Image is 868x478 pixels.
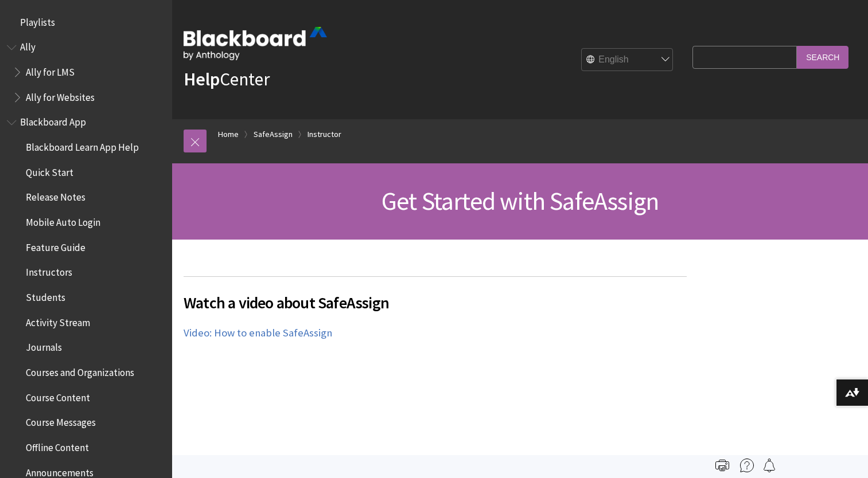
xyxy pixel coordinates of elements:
[715,459,729,472] img: Print
[26,138,139,153] span: Blackboard Learn App Help
[20,113,86,128] span: Blackboard App
[26,438,89,453] span: Offline Content
[26,163,73,178] span: Quick Start
[26,288,65,303] span: Students
[184,68,220,91] strong: Help
[26,62,75,78] span: Ally for LMS
[184,68,270,91] a: HelpCenter
[308,127,341,142] a: Instructor
[26,263,72,279] span: Instructors
[184,291,687,315] span: Watch a video about SafeAssign
[740,459,754,472] img: More help
[26,363,134,378] span: Courses and Organizations
[20,13,55,28] span: Playlists
[762,459,776,472] img: Follow this page
[26,238,85,253] span: Feature Guide
[797,46,848,68] input: Search
[26,338,62,354] span: Journals
[20,38,36,53] span: Ally
[218,127,239,142] a: Home
[184,27,327,60] img: Blackboard by Anthology
[26,88,95,103] span: Ally for Websites
[26,413,96,429] span: Course Messages
[382,185,659,217] span: Get Started with SafeAssign
[26,313,90,328] span: Activity Stream
[184,326,332,340] a: Video: How to enable SafeAssign
[7,38,165,107] nav: Book outline for Anthology Ally Help
[26,388,90,403] span: Course Content
[7,13,165,32] nav: Book outline for Playlists
[26,188,85,203] span: Release Notes
[254,127,293,142] a: SafeAssign
[582,49,674,72] select: Site Language Selector
[26,213,100,228] span: Mobile Auto Login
